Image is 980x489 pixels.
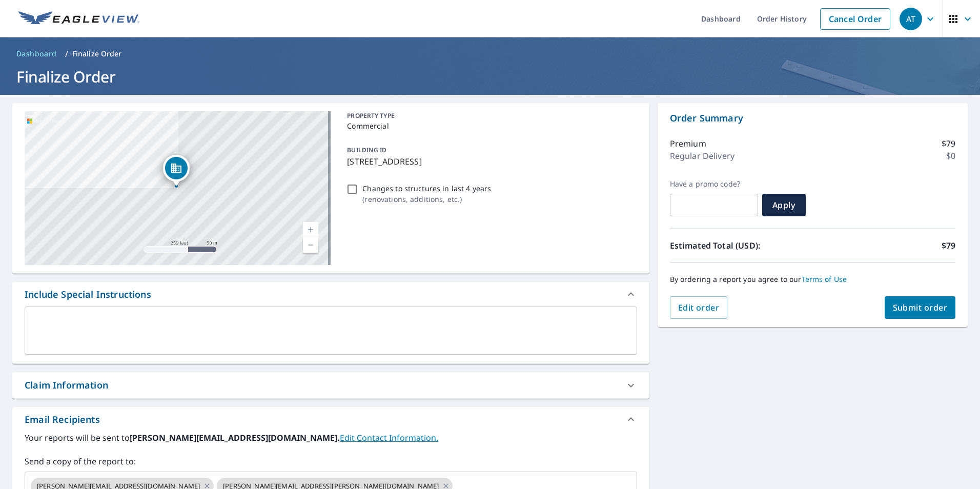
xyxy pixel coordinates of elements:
[18,11,139,27] img: EV Logo
[12,46,968,62] nav: breadcrumb
[670,179,758,189] label: Have a promo code?
[303,237,318,253] a: Current Level 17, Zoom Out
[130,432,340,443] b: [PERSON_NAME][EMAIL_ADDRESS][DOMAIN_NAME].
[762,194,806,216] button: Apply
[900,8,922,30] div: AT
[16,49,57,59] span: Dashboard
[670,239,813,252] p: Estimated Total (USD):
[303,222,318,237] a: Current Level 17, Zoom In
[12,46,61,62] a: Dashboard
[347,111,632,120] p: PROPERTY TYPE
[12,407,649,432] div: Email Recipients
[163,155,190,187] div: Dropped pin, building 1, Commercial property, 2903 Akron Rd Wooster, OH 44691
[670,137,706,150] p: Premium
[65,48,68,60] li: /
[670,150,734,162] p: Regular Delivery
[670,296,728,319] button: Edit order
[25,455,637,467] label: Send a copy of the report to:
[942,137,955,150] p: $79
[942,239,955,252] p: $79
[25,413,100,426] div: Email Recipients
[25,378,108,392] div: Claim Information
[670,111,955,125] p: Order Summary
[340,432,438,443] a: EditContactInfo
[12,282,649,307] div: Include Special Instructions
[72,49,122,59] p: Finalize Order
[802,274,847,284] a: Terms of Use
[347,120,632,131] p: Commercial
[885,296,956,319] button: Submit order
[25,432,637,444] label: Your reports will be sent to
[820,8,890,30] a: Cancel Order
[25,288,151,301] div: Include Special Instructions
[362,194,491,205] p: ( renovations, additions, etc. )
[670,275,955,284] p: By ordering a report you agree to our
[678,302,720,313] span: Edit order
[12,66,968,87] h1: Finalize Order
[770,199,798,211] span: Apply
[362,183,491,194] p: Changes to structures in last 4 years
[12,372,649,398] div: Claim Information
[946,150,955,162] p: $0
[347,155,632,168] p: [STREET_ADDRESS]
[347,146,386,154] p: BUILDING ID
[893,302,948,313] span: Submit order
